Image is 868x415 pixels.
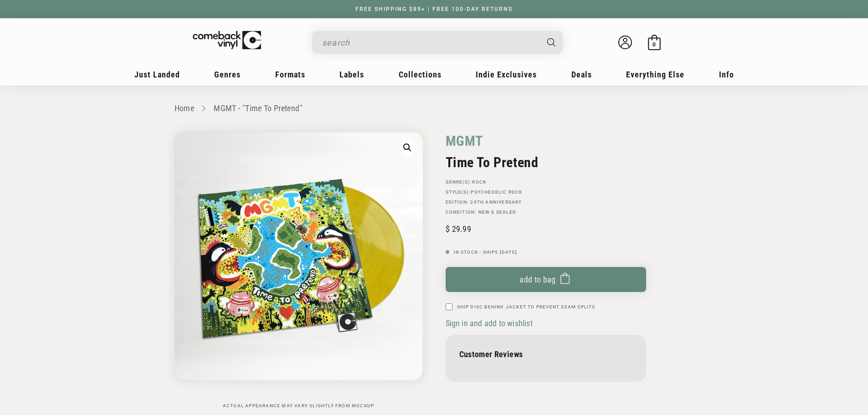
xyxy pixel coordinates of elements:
[346,6,522,12] a: FREE SHIPPING $89+ | FREE 100-DAY RETURNS
[175,103,194,113] a: Home
[571,70,592,79] span: Deals
[134,70,180,79] span: Just Landed
[472,179,486,184] a: Rock
[471,190,522,195] a: Psychedelic Rock
[446,179,646,185] p: GENRE(S):
[457,303,596,310] label: Ship Disc Behind Jacket To Prevent Seam Splits
[446,267,646,292] button: Add to bag
[459,349,632,359] p: Customer Reviews
[214,70,241,79] span: Genres
[275,70,305,79] span: Formats
[446,224,471,234] span: 29.99
[519,275,556,284] span: Add to bag
[312,31,563,54] div: Search
[175,403,423,409] p: Actual appearance may vary slightly from mockup
[446,154,646,170] h2: Time To Pretend
[322,33,538,52] input: search
[446,210,646,215] p: Condition: New & Sealed
[446,318,533,328] span: Sign in and add to wishlist
[652,41,656,48] span: 0
[339,70,364,79] span: Labels
[175,102,694,115] nav: breadcrumbs
[446,318,535,328] button: Sign in and add to wishlist
[399,70,442,79] span: Collections
[446,190,646,195] p: STYLE(S):
[539,31,564,54] button: Search
[446,132,483,150] a: MGMT
[446,250,646,255] p: In Stock - Ships [DATE]
[214,103,303,113] a: MGMT - "Time To Pretend"
[476,70,537,79] span: Indie Exclusives
[719,70,734,79] span: Info
[626,70,684,79] span: Everything Else
[446,224,450,234] span: $
[175,132,423,409] media-gallery: Gallery Viewer
[446,200,646,205] p: Edition: 20th Anniversary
